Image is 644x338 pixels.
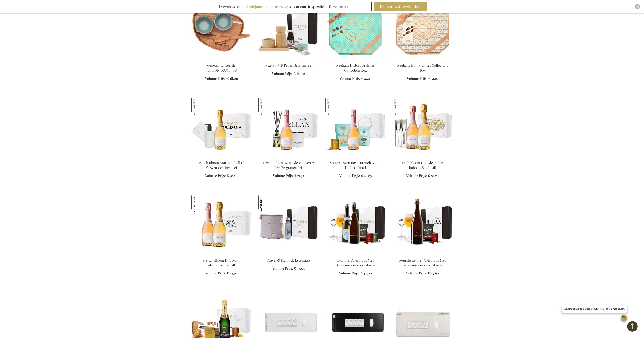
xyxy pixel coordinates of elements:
a: Gepersonaliseerde [PERSON_NAME] Set [206,63,238,72]
a: Fourchette Bier Apéro Box Met Gepersonaliseerde Glazen [399,258,446,267]
a: Volume Prijs: € 37,40 [206,271,238,276]
span: € 42,00 [361,271,372,275]
img: French Bloom Non-Alcoholisch & Fris Fragrance Set [258,98,319,157]
span: Volume Prijs: [206,271,226,275]
a: Neuhaus History Pralines Collection Box [336,63,375,72]
span: € 29,65 [361,173,372,178]
img: Salty Treats Box - French Bloom Le Rose Small [325,98,386,157]
a: Fourchette Beer Apéro Box With Personalised Glasses [393,253,453,257]
a: Volume Prijs: € 50,70 [406,173,439,178]
a: French Bloom Duo Alcoholvrije Bubbels Set Small French Bloom Duo Alcoholvrije Bubbels Set Small [393,155,453,159]
span: € 33,05 [294,266,305,270]
a: Salty Treats Box - French Bloom Le Rose Small Zoute Verwen Box - French Bloom Le Rosé Small [325,155,386,159]
img: Travel & Picknick Essentials [258,195,277,214]
a: French Bloom Duo Niet-alcoholisch Small French Bloom Duo Non-Alcoholisch Small [191,253,252,257]
span: € 37,40 [227,271,238,275]
a: Volume Prijs: € 46,70 [205,173,238,178]
a: Volume Prijs: € 29,65 [339,173,372,178]
input: E-mailadres [327,2,372,11]
span: Volume Prijs: [407,76,428,81]
button: Brochure downloaden [374,2,427,11]
span: € 71,35 [294,173,304,178]
a: French Bloom Non-Alcoholisch Verwen Geschenkset [198,161,246,170]
div: Close [635,4,640,9]
a: Volume Prijs: € 42,00 [339,271,372,276]
img: French Bloom Non-Alcoholisch Verwen Geschenkset [191,98,210,116]
a: Volume Prijs: € 60,70 [272,71,305,76]
a: Travel & Picknick Essentials Travel & Picknick Essentials [258,253,319,257]
a: Neuhaus History Pralines Collection Box [325,58,386,62]
a: Duo Bier Apéro Box Met Gepersonaliseerde Glazen [336,258,375,267]
img: Neuhaus Icon Pralines Collection Box - Exclusive Business Gifts [393,0,453,59]
a: French Bloom Non-Alcholic Indulge Gift Set French Bloom Non-Alcoholisch Verwen Geschenkset [191,155,252,159]
a: Volume Prijs: € 33,60 [406,271,439,276]
span: Volume Prijs: [406,173,427,178]
a: French Bloom Non-Alcoholisch & Fris Fragrance Set [263,161,314,170]
span: € 51,10 [428,76,438,81]
img: French Bloom Duo Alcoholvrije Bubbels Set Small [393,98,453,157]
span: € 60,70 [294,71,305,76]
img: Neuhaus History Pralines Collection Box [325,0,386,59]
a: Luxe Zout & Peper Geschenkset [264,63,313,68]
a: Volume Prijs: € 28,00 [205,76,238,81]
img: Gepersonaliseerde Nomimono Tapas Set [191,0,252,59]
div: Download onze vol cadeau-inspiratie [217,2,326,11]
span: Volume Prijs: [340,76,360,81]
form: marketing offers and promotions [327,2,373,12]
img: Zoute Verwen Box - French Bloom Le Rosé Small [325,98,344,116]
span: Volume Prijs: [272,266,293,270]
span: € 46,70 [227,173,238,178]
img: Duo Beer Apéro Box With Personalised Glasses [325,195,386,254]
a: Neuhaus Icon Pralines Collection Box - Exclusive Business Gifts [393,58,453,62]
span: € 28,00 [226,76,238,81]
a: Volume Prijs: € 51,10 [407,76,438,81]
a: Gepersonaliseerde Nomimono Tapas Set [191,58,252,62]
a: French Bloom Duo Alcoholvrije Bubbels Set Small [399,161,446,170]
b: eindejaarsbrochure 2025 [245,4,288,9]
span: Volume Prijs: [205,173,226,178]
img: French Bloom Non-Alcholic Indulge Gift Set [191,98,252,157]
img: French Bloom Duo Non-Alcoholisch Small [191,195,210,214]
span: € 47,95 [361,76,371,81]
span: Volume Prijs: [205,76,226,81]
img: Fourchette Beer Apéro Box With Personalised Glasses [393,195,453,254]
a: Volume Prijs: € 71,35 [273,173,304,178]
img: Travel & Picknick Essentials [258,195,319,254]
span: Volume Prijs: [273,173,294,178]
span: Volume Prijs: [339,271,360,275]
img: Close [636,5,639,8]
span: Volume Prijs: [339,173,360,178]
span: Volume Prijs: [272,71,293,76]
a: Neuhaus Icon Pralines Collection Box [397,63,448,72]
span: € 50,70 [428,173,439,178]
a: Volume Prijs: € 33,05 [272,266,305,271]
img: Salt & Pepper Perfection Gift Box [258,0,319,59]
span: € 33,60 [428,271,439,275]
img: French Bloom Duo Niet-alcoholisch Small [191,195,252,254]
a: French Bloom Duo Non-Alcoholisch Small [203,258,240,267]
img: French Bloom Non-Alcoholisch & Fris Fragrance Set [258,98,277,116]
a: Travel & Picknick Essentials [267,258,310,262]
a: Zoute Verwen Box - French Bloom Le Rosé Small [329,161,382,170]
a: Volume Prijs: € 47,95 [340,76,371,81]
a: French Bloom Non-Alcoholisch & Fris Fragrance Set French Bloom Non-Alcoholisch & Fris Fragrance Set [258,155,319,159]
a: Duo Beer Apéro Box With Personalised Glasses [325,253,386,257]
span: Volume Prijs: [406,271,427,275]
a: Salt & Pepper Perfection Gift Box [258,58,319,62]
img: French Bloom Duo Alcoholvrije Bubbels Set Small [393,98,411,116]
